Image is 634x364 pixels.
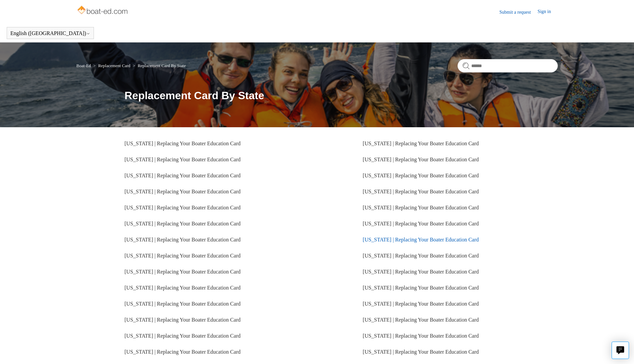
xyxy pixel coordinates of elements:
[125,285,241,291] a: [US_STATE] | Replacing Your Boater Education Card
[77,63,92,68] li: Boat-Ed
[125,301,241,307] a: [US_STATE] | Replacing Your Boater Education Card
[92,63,131,68] li: Replacement Card
[125,157,241,162] a: [US_STATE] | Replacing Your Boater Education Card
[77,4,130,17] img: Boat-Ed Help Center home page
[499,9,537,16] a: Submit a request
[125,205,241,210] a: [US_STATE] | Replacing Your Boater Education Card
[363,269,479,275] a: [US_STATE] | Replacing Your Boater Education Card
[363,317,479,323] a: [US_STATE] | Replacing Your Boater Education Card
[125,349,241,355] a: [US_STATE] | Replacing Your Boater Education Card
[98,63,130,68] a: Replacement Card
[125,87,558,104] h1: Replacement Card By State
[363,173,479,178] a: [US_STATE] | Replacing Your Boater Education Card
[537,8,557,16] a: Sign in
[363,157,479,162] a: [US_STATE] | Replacing Your Boater Education Card
[125,189,241,194] a: [US_STATE] | Replacing Your Boater Education Card
[125,333,241,339] a: [US_STATE] | Replacing Your Boater Education Card
[458,59,558,72] input: Search
[363,301,479,307] a: [US_STATE] | Replacing Your Boater Education Card
[363,189,479,194] a: [US_STATE] | Replacing Your Boater Education Card
[125,221,241,226] a: [US_STATE] | Replacing Your Boater Education Card
[131,63,186,68] li: Replacement Card By State
[77,63,91,68] a: Boat-Ed
[363,237,479,242] a: [US_STATE] | Replacing Your Boater Education Card
[125,317,241,323] a: [US_STATE] | Replacing Your Boater Education Card
[363,349,479,355] a: [US_STATE] | Replacing Your Boater Education Card
[363,221,479,226] a: [US_STATE] | Replacing Your Boater Education Card
[125,237,241,242] a: [US_STATE] | Replacing Your Boater Education Card
[125,173,241,178] a: [US_STATE] | Replacing Your Boater Education Card
[363,333,479,339] a: [US_STATE] | Replacing Your Boater Education Card
[125,141,241,146] a: [US_STATE] | Replacing Your Boater Education Card
[125,269,241,275] a: [US_STATE] | Replacing Your Boater Education Card
[363,285,479,291] a: [US_STATE] | Replacing Your Boater Education Card
[612,342,629,359] button: Live chat
[363,205,479,210] a: [US_STATE] | Replacing Your Boater Education Card
[138,63,186,68] a: Replacement Card By State
[125,253,241,258] a: [US_STATE] | Replacing Your Boater Education Card
[10,30,90,36] button: English ([GEOGRAPHIC_DATA])
[363,253,479,258] a: [US_STATE] | Replacing Your Boater Education Card
[363,141,479,146] a: [US_STATE] | Replacing Your Boater Education Card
